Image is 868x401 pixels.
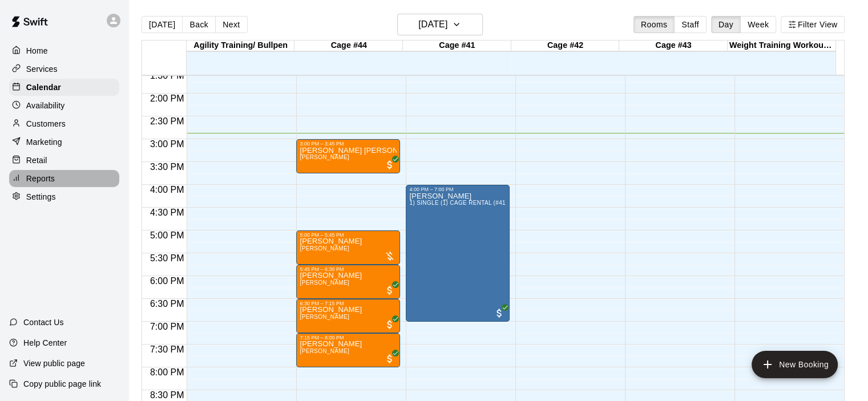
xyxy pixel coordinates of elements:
[296,139,400,173] div: 3:00 PM – 3:45 PM: Kevin Keller
[403,40,511,51] div: Cage #41
[296,333,400,367] div: 7:15 PM – 8:00 PM: Kevin Keller
[418,17,447,33] h6: [DATE]
[300,245,349,252] span: [PERSON_NAME]
[147,299,187,309] span: 6:30 PM
[384,285,395,296] span: All customers have paid
[300,314,349,320] span: [PERSON_NAME]
[9,188,119,205] a: Settings
[147,116,187,126] span: 2:30 PM
[187,40,295,51] div: Agility Training/ Bullpen
[23,378,101,390] p: Copy public page link
[26,118,66,129] p: Customers
[147,185,187,195] span: 4:00 PM
[142,16,183,33] button: [DATE]
[409,187,506,192] div: 4:00 PM – 7:00 PM
[9,42,119,59] a: Home
[147,230,187,240] span: 5:00 PM
[26,155,47,166] p: Retail
[300,348,349,354] span: [PERSON_NAME]
[300,141,397,147] div: 3:00 PM – 3:45 PM
[296,230,400,265] div: 5:00 PM – 5:45 PM: Kevin Keller
[728,40,836,51] div: Weight Training Workout Area
[23,358,85,369] p: View public page
[511,40,620,51] div: Cage #42
[9,115,119,132] a: Customers
[406,185,510,322] div: 4:00 PM – 7:00 PM: 1) SINGLE (1) CAGE RENTAL (#41,#42,#43)
[619,40,728,51] div: Cage #43
[26,63,58,75] p: Services
[300,301,397,306] div: 6:30 PM – 7:15 PM
[9,133,119,151] a: Marketing
[384,353,395,364] span: All customers have paid
[147,208,187,217] span: 4:30 PM
[182,16,216,33] button: Back
[711,16,741,33] button: Day
[300,154,349,160] span: [PERSON_NAME]
[300,335,397,341] div: 7:15 PM – 8:00 PM
[781,16,845,33] button: Filter View
[23,317,64,328] p: Contact Us
[296,299,400,333] div: 6:30 PM – 7:15 PM: Kevin Keller
[409,200,531,206] span: 1) SINGLE (1) CAGE RENTAL (#41,#42,#43)
[384,159,395,171] span: All customers have paid
[752,351,838,378] button: add
[147,276,187,286] span: 6:00 PM
[9,60,119,78] a: Services
[296,265,400,299] div: 5:45 PM – 6:30 PM: Kevin Keller
[147,162,187,172] span: 3:30 PM
[23,337,67,349] p: Help Center
[147,322,187,331] span: 7:00 PM
[147,345,187,354] span: 7:30 PM
[26,173,55,184] p: Reports
[26,191,56,202] p: Settings
[494,307,505,319] span: All customers have paid
[9,170,119,187] a: Reports
[633,16,675,33] button: Rooms
[674,16,706,33] button: Staff
[300,232,397,238] div: 5:00 PM – 5:45 PM
[26,45,48,56] p: Home
[300,266,397,272] div: 5:45 PM – 6:30 PM
[26,136,62,148] p: Marketing
[215,16,247,33] button: Next
[397,14,483,35] button: [DATE]
[26,100,65,111] p: Availability
[26,82,61,93] p: Calendar
[147,367,187,377] span: 8:00 PM
[147,139,187,149] span: 3:00 PM
[147,94,187,103] span: 2:00 PM
[9,79,119,96] a: Calendar
[147,71,187,80] span: 1:30 PM
[294,40,403,51] div: Cage #44
[147,390,187,400] span: 8:30 PM
[740,16,776,33] button: Week
[300,280,349,286] span: [PERSON_NAME]
[147,253,187,263] span: 5:30 PM
[384,319,395,330] span: All customers have paid
[9,97,119,114] a: Availability
[9,152,119,169] a: Retail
